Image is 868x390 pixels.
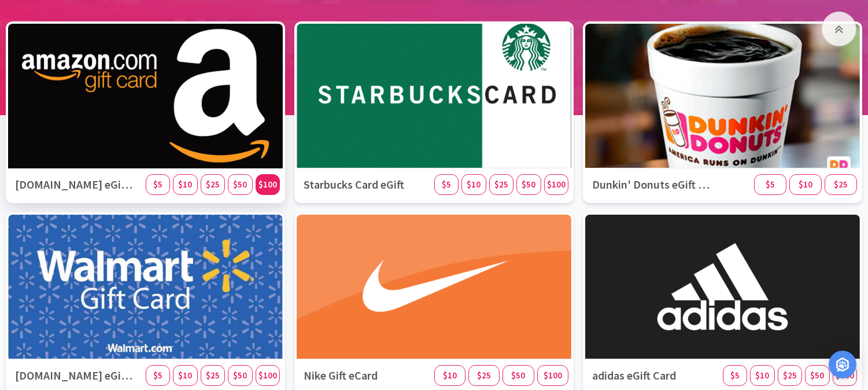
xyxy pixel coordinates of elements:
span: $10 [178,179,192,190]
span: $25 [206,179,220,190]
span: $50 [810,370,824,381]
span: $100 [548,179,566,190]
span: $50 [233,370,247,381]
span: $25 [206,370,220,381]
span: $10 [755,370,769,381]
span: $5 [153,370,162,381]
span: $5 [730,370,740,381]
h3: Dunkin' Donuts eGift Card [585,168,723,201]
span: $10 [443,370,457,381]
div: Open Intercom Messenger [829,351,856,378]
span: $10 [799,179,812,190]
span: $25 [494,179,508,190]
span: $25 [477,370,491,381]
span: $50 [511,370,525,381]
span: $5 [442,179,451,190]
h3: [DOMAIN_NAME] eGift Card [8,168,146,201]
span: $5 [766,179,775,190]
span: $5 [153,179,162,190]
span: $10 [178,370,192,381]
span: $25 [783,370,797,381]
span: $100 [259,179,278,190]
span: $10 [467,179,481,190]
span: $100 [544,370,562,381]
span: $50 [522,179,535,190]
span: $100 [259,370,278,381]
span: $25 [834,179,848,190]
h3: Starbucks Card eGift [297,168,434,201]
span: $50 [233,179,247,190]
